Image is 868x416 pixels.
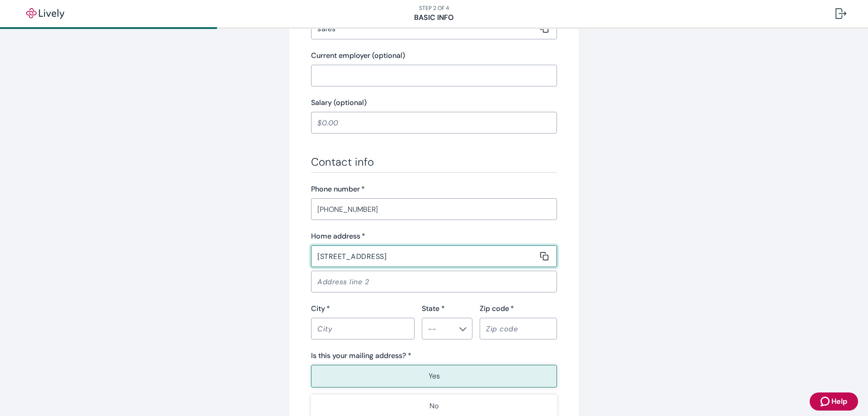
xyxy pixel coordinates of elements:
[480,320,551,338] input: Zip code
[480,303,514,314] label: Zip code
[538,250,551,263] button: Copy message content to clipboard
[422,303,445,314] label: State *
[828,3,854,24] button: Log out
[311,200,557,218] input: (555) 555-5555
[429,401,439,411] p: No
[540,252,549,261] svg: Copy to clipboard
[311,247,538,265] input: Address line 1
[821,396,831,407] svg: Zendesk support icon
[20,8,71,19] img: Lively
[311,350,411,361] label: Is this your mailing address? *
[311,303,330,314] label: City
[429,371,440,382] p: Yes
[311,155,557,169] h3: Contact info
[311,365,557,387] button: Yes
[311,184,365,195] label: Phone number
[311,114,557,132] input: $0.00
[311,273,557,291] input: Address line 2
[459,325,467,333] svg: Chevron icon
[810,392,858,411] button: Zendesk support iconHelp
[311,97,367,108] label: Salary (optional)
[311,320,408,338] input: City
[458,325,467,334] button: Open
[831,396,847,407] span: Help
[311,50,405,61] label: Current employer (optional)
[425,322,455,335] input: --
[311,231,365,242] label: Home address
